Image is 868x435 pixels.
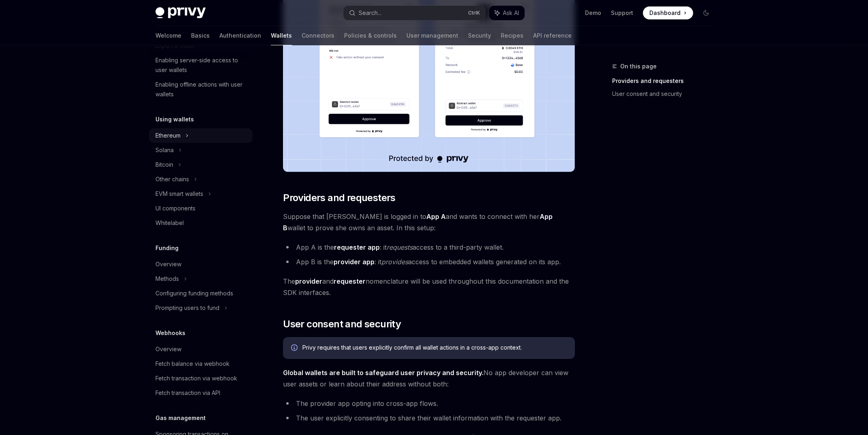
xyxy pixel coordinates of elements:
span: On this page [620,62,657,71]
a: Connectors [302,26,334,45]
div: Fetch transaction via API [155,388,220,398]
strong: requester [334,277,366,285]
div: UI components [155,204,196,213]
a: Fetch transaction via API [149,386,253,400]
li: The provider app opting into cross-app flows. [283,398,575,409]
a: UI components [149,201,253,216]
div: Bitcoin [155,160,173,170]
a: Enabling server-side access to user wallets [149,53,253,77]
div: EVM smart wallets [155,189,203,199]
strong: App A [426,212,446,221]
div: Other chains [155,174,189,184]
a: Enabling offline actions with user wallets [149,77,253,102]
div: Enabling server-side access to user wallets [155,55,248,75]
a: Welcome [155,26,181,45]
svg: Info [291,344,299,352]
span: Ask AI [503,9,519,17]
a: Dashboard [643,6,693,19]
div: Solana [155,145,174,155]
span: Suppose that [PERSON_NAME] is logged in to and wants to connect with her wallet to prove she owns... [283,211,575,233]
div: Methods [155,274,179,284]
li: App B is the : it access to embedded wallets generated on its app. [283,256,575,267]
a: Configuring funding methods [149,286,253,301]
h5: Funding [155,243,179,253]
span: User consent and security [283,318,401,331]
a: Whitelabel [149,216,253,230]
div: Fetch balance via webhook [155,359,230,369]
span: No app developer can view user assets or learn about their address without both: [283,367,575,390]
span: Dashboard [649,9,681,17]
a: Wallets [271,26,292,45]
a: Fetch balance via webhook [149,356,253,371]
div: Whitelabel [155,218,184,228]
em: requests [387,243,413,251]
h5: Gas management [155,413,206,423]
strong: requester app [334,243,380,251]
div: Search... [359,8,381,18]
div: Prompting users to fund [155,303,219,313]
a: User management [406,26,458,45]
li: App A is the : it access to a third-party wallet. [283,242,575,253]
a: Policies & controls [344,26,397,45]
a: Providers and requesters [612,74,719,87]
a: Overview [149,257,253,272]
span: Ctrl K [468,10,480,16]
strong: App B [283,212,553,232]
a: Recipes [501,26,523,45]
a: Overview [149,342,253,356]
em: provides [381,258,408,266]
a: Fetch transaction via webhook [149,371,253,386]
h5: Using wallets [155,115,194,124]
div: Overview [155,344,181,354]
div: Enabling offline actions with user wallets [155,80,248,99]
div: Privy requires that users explicitly confirm all wallet actions in a cross-app context. [302,344,567,352]
img: dark logo [155,7,206,19]
li: The user explicitly consenting to share their wallet information with the requester app. [283,412,575,424]
div: Fetch transaction via webhook [155,373,237,383]
a: API reference [533,26,572,45]
a: Support [611,9,633,17]
a: Basics [191,26,210,45]
a: Security [468,26,491,45]
button: Ask AI [489,6,525,20]
button: Search...CtrlK [343,6,485,20]
strong: provider app [334,258,374,266]
span: Providers and requesters [283,191,396,204]
button: Toggle dark mode [700,6,713,19]
a: Authentication [219,26,261,45]
a: User consent and security [612,87,719,100]
div: Overview [155,259,181,269]
strong: Global wallets are built to safeguard user privacy and security. [283,369,483,377]
div: Configuring funding methods [155,289,233,298]
a: Demo [585,9,601,17]
h5: Webhooks [155,328,185,338]
div: Ethereum [155,131,181,140]
strong: provider [295,277,322,285]
span: The and nomenclature will be used throughout this documentation and the SDK interfaces. [283,276,575,298]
